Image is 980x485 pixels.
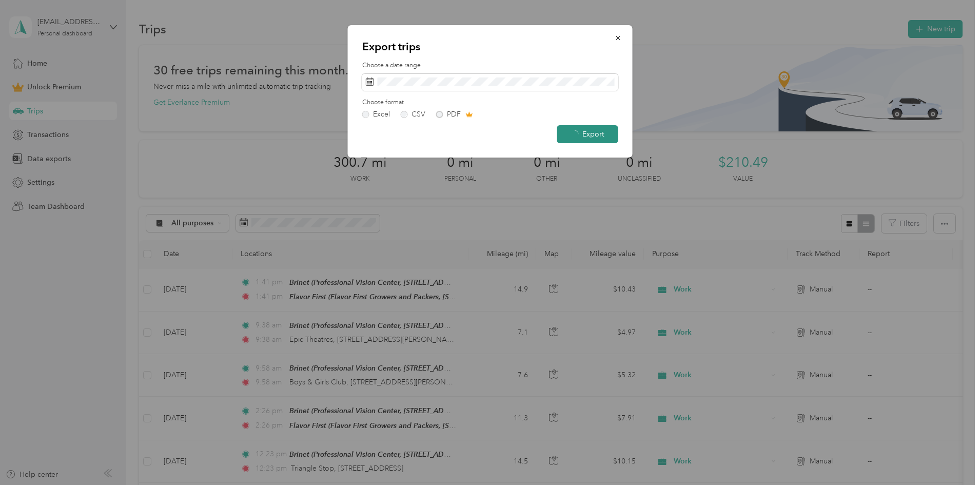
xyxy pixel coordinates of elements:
label: Choose a date range [362,61,618,70]
div: CSV [411,111,425,118]
iframe: Everlance-gr Chat Button Frame [923,428,980,485]
label: Choose format [362,98,618,107]
div: Excel [373,111,390,118]
p: Export trips [362,40,618,54]
button: Export [557,125,618,143]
